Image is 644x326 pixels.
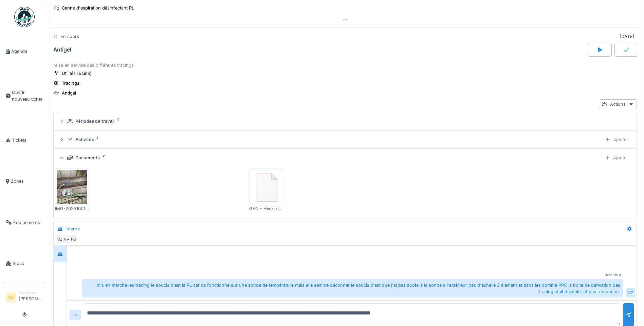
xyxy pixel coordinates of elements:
div: [DATE] [620,33,634,40]
div: Activités [75,136,94,143]
summary: Périodes de travail1 [56,115,634,127]
a: Zones [3,161,46,202]
span: Ouvrir nouveau ticket [12,89,43,102]
div: Ajouter [602,153,631,163]
div: Technicien [19,290,43,295]
img: 4om2pajeg6xthv1horuushlgu42i [57,170,87,204]
li: VZ [6,292,16,303]
span: Tickets [12,137,43,143]
div: VZ [626,288,635,298]
span: Équipements [13,219,43,226]
div: FB [69,235,78,244]
div: VZ [55,235,65,244]
div: Interne [66,226,80,232]
div: Périodes de travail [75,118,114,124]
img: 84750757-fdcc6f00-afbb-11ea-908a-1074b026b06b.png [251,170,281,204]
div: Documents [75,155,100,161]
div: En cours [60,33,79,40]
div: Antigel [62,90,76,96]
div: Mise en service des différents tracings [53,62,637,68]
a: Tickets [3,120,46,161]
div: GEN - Hiver.xlsx [249,205,283,212]
li: [PERSON_NAME] [19,290,43,305]
div: 11:32 [604,272,612,278]
div: Vous [613,272,622,278]
div: mis en marche les tracing le soucis c'est la RL car ca fonctionne sur une sonde de température ma... [82,279,623,298]
summary: Documents2Ajouter [56,151,634,164]
a: Agenda [3,31,46,72]
div: Utilités (usine) [62,70,92,77]
div: IMG-20251001-WA0000.jpg [55,205,89,212]
a: Équipements [3,202,46,243]
div: Ajouter [602,135,631,144]
a: Ouvrir nouveau ticket [3,72,46,120]
a: VZ Technicien[PERSON_NAME] [6,290,43,306]
div: VV [62,235,71,244]
img: Badge_color-CXgf-gQk.svg [14,7,35,27]
div: Actions [599,99,637,109]
span: Stock [13,260,43,267]
a: Stock [3,243,46,284]
span: Agenda [11,48,43,55]
div: Canne d'aspiration désinfectant RL [62,5,134,11]
span: Zones [11,178,43,184]
summary: Activités1Ajouter [56,133,634,146]
div: Tracings [62,80,79,86]
div: Antigel [53,46,71,53]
